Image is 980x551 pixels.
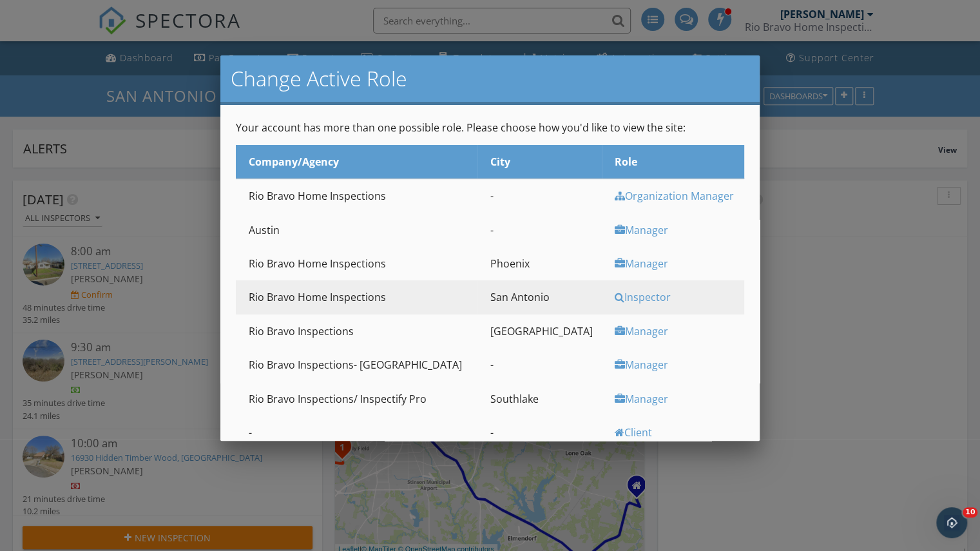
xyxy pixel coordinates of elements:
[477,145,602,179] th: City
[615,392,741,406] div: Manager
[236,213,477,247] td: Austin
[236,348,477,382] td: Rio Bravo Inspections- [GEOGRAPHIC_DATA]
[236,179,477,213] td: Rio Bravo Home Inspections
[615,358,741,372] div: Manager
[936,507,967,538] iframe: Intercom live chat
[477,179,602,213] td: -
[236,145,477,179] th: Company/Agency
[963,507,977,517] span: 10
[615,324,741,338] div: Manager
[236,416,477,449] td: -
[477,213,602,247] td: -
[477,382,602,416] td: Southlake
[602,145,744,179] th: Role
[477,416,602,449] td: -
[615,425,741,440] div: Client
[615,223,741,237] div: Manager
[236,280,477,314] td: Rio Bravo Home Inspections
[477,280,602,314] td: San Antonio
[231,66,749,92] h2: Change Active Role
[615,189,741,203] div: Organization Manager
[236,382,477,416] td: Rio Bravo Inspections/ Inspectify Pro
[477,348,602,382] td: -
[236,121,744,135] p: Your account has more than one possible role. Please choose how you'd like to view the site:
[615,290,741,304] div: Inspector
[477,314,602,348] td: [GEOGRAPHIC_DATA]
[477,247,602,280] td: Phoenix
[236,247,477,280] td: Rio Bravo Home Inspections
[236,314,477,348] td: Rio Bravo Inspections
[615,256,741,271] div: Manager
